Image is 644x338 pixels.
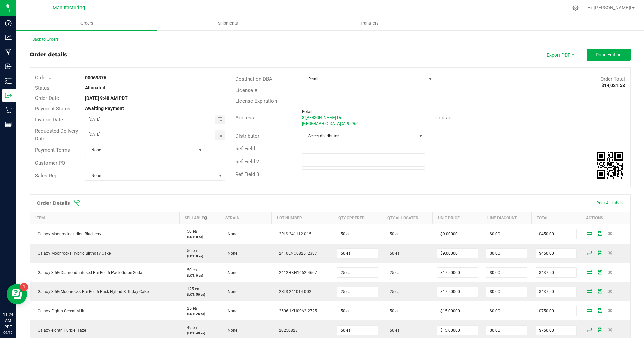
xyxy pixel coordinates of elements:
span: 25 ea [184,306,197,311]
th: Line Discount [482,212,532,224]
input: 0 [486,268,527,277]
input: 0 [337,287,378,297]
span: Galaxy Moonrocks Indica Blueberry [34,232,101,236]
th: Qty Ordered [333,212,382,224]
span: Hi, [PERSON_NAME]! [587,5,631,10]
span: Distributor [235,133,259,139]
span: 50 ea [184,267,197,272]
span: 2412HKH1662.4607 [276,270,317,275]
input: 0 [337,306,378,316]
span: License # [235,87,257,93]
inline-svg: Inventory [5,78,12,84]
input: 0 [437,287,478,297]
input: 0 [536,229,577,239]
inline-svg: Inbound [5,63,12,70]
strong: Allocated [85,85,105,90]
span: 50 ea [184,248,197,253]
strong: [DATE] 9:48 AM PDT [85,95,128,101]
span: Ref Field 3 [235,171,259,177]
input: 0 [486,287,527,297]
span: Delete Order Detail [605,251,615,255]
a: Orders [16,16,157,30]
p: (LOT: 0 ea) [184,254,216,259]
strong: 00069376 [85,75,106,80]
span: 2RLS-241014-002 [276,289,311,294]
input: 0 [337,249,378,258]
strong: Awaiting Payment [85,106,124,111]
span: Save Order Detail [595,270,605,274]
span: Address [235,115,254,121]
th: Qty Allocated [382,212,433,224]
span: 50 ea [386,328,400,333]
span: Order Total [600,76,625,82]
th: Lot Number [271,212,333,224]
iframe: Resource center unread badge [20,283,28,291]
input: 0 [536,306,577,316]
span: None [85,145,196,155]
span: Transfers [351,20,388,26]
span: Ref Field 1 [235,146,259,152]
span: Payment Status [35,106,70,112]
th: Unit Price [433,212,482,224]
inline-svg: Retail [5,107,12,113]
span: License Expiration [235,98,277,104]
button: Done Editing [587,49,631,61]
span: Delete Order Detail [605,328,615,332]
p: (LOT: 0 ea) [184,273,216,278]
iframe: Resource center [7,284,27,304]
span: 49 ea [184,325,197,330]
span: Delete Order Detail [605,231,615,235]
span: Save Order Detail [595,231,605,235]
input: 0 [437,249,478,258]
span: Invoice Date [35,117,63,123]
th: Strain [220,212,272,224]
span: None [224,309,237,313]
a: Transfers [299,16,440,30]
span: Done Editing [595,52,622,57]
span: None [224,232,237,236]
span: Toggle calendar [215,130,225,140]
h1: Order Details [37,200,70,206]
span: Save Order Detail [595,328,605,332]
span: , [340,121,340,126]
th: Item [30,212,180,224]
span: 50 ea [386,232,400,236]
inline-svg: Reports [5,121,12,128]
span: Galaxy Eighth Cereal Milk [34,309,84,313]
span: None [224,270,237,275]
span: Delete Order Detail [605,289,615,293]
span: Galaxy 3.5G Moonrocks Pre-Roll 5 Pack Hybrid Birthday Cake [34,289,149,294]
span: 8 [PERSON_NAME] Dr. [302,115,342,120]
span: Galaxy 3.5G Diamond Infused Pre-Roll 5 Pack Grape Soda [34,270,142,275]
span: 2506HKH0962.2725 [276,309,317,313]
div: Manage settings [571,5,580,11]
th: Sellable [180,212,220,224]
li: Export PDF [540,49,580,61]
span: Status [35,85,50,91]
input: 0 [536,268,577,277]
p: (LOT: 25 ea) [184,311,216,316]
input: 0 [536,326,577,335]
th: Actions [581,212,630,224]
span: Orders [71,20,102,26]
span: Order Date [35,95,59,101]
span: Toggle calendar [215,115,225,124]
span: Retail [302,109,312,114]
span: Sales Rep [35,173,57,179]
span: Save Order Detail [595,251,605,255]
p: (LOT: 49 ea) [184,331,216,336]
inline-svg: Outbound [5,92,12,99]
input: 0 [486,249,527,258]
span: Save Order Detail [595,289,605,293]
input: 0 [536,287,577,297]
th: Total [532,212,581,224]
a: Back to Orders [30,37,59,42]
span: Requested Delivery Date [35,128,78,142]
input: 0 [486,306,527,316]
input: 0 [437,326,478,335]
span: CA [340,121,346,126]
span: Retail [302,74,426,84]
span: Contact [435,115,453,121]
p: 11:24 AM PDT [3,312,13,330]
